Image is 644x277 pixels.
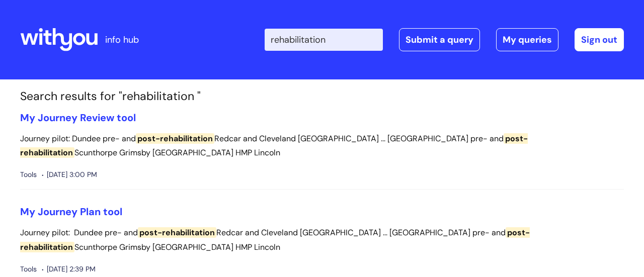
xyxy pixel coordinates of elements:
p: Journey pilot: Dundee pre- and Redcar and Cleveland [GEOGRAPHIC_DATA] ... [GEOGRAPHIC_DATA] pre- ... [20,132,624,161]
a: My queries [496,28,558,51]
a: My Journey Review tool [20,111,136,124]
p: info hub [105,32,139,48]
p: Journey pilot: Dundee pre- and Redcar and Cleveland [GEOGRAPHIC_DATA] ... [GEOGRAPHIC_DATA] pre- ... [20,226,624,255]
a: Submit a query [399,28,480,51]
h1: Search results for "rehabilitation " [20,89,624,104]
a: Sign out [575,28,624,51]
span: post-rehabilitation [138,227,216,238]
div: | - [265,28,624,51]
span: post-rehabilitation [136,133,214,144]
input: Search [265,29,383,51]
span: Tools [20,263,37,275]
span: [DATE] 3:00 PM [42,168,97,181]
span: [DATE] 2:39 PM [42,263,96,275]
span: Tools [20,168,37,181]
a: My Journey Plan tool [20,205,122,218]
